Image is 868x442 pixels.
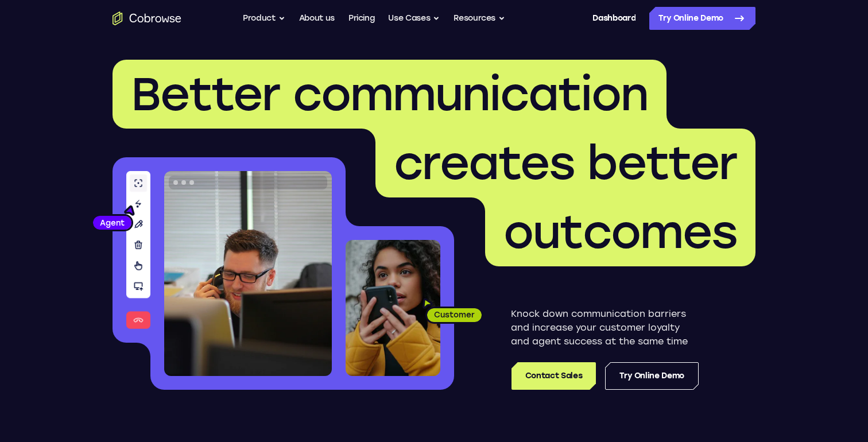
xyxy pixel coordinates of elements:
[503,204,737,259] span: outcomes
[454,7,505,30] button: Resources
[388,7,440,30] button: Use Cases
[592,7,635,30] a: Dashboard
[243,7,285,30] button: Product
[348,7,375,30] a: Pricing
[511,307,699,348] p: Knock down communication barriers and increase your customer loyalty and agent success at the sam...
[649,7,755,30] a: Try Online Demo
[394,135,737,191] span: creates better
[511,362,596,390] a: Contact Sales
[164,171,332,376] img: A customer support agent talking on the phone
[605,362,699,390] a: Try Online Demo
[299,7,335,30] a: About us
[131,67,648,122] span: Better communication
[113,11,181,25] a: Go to the home page
[346,240,440,376] img: A customer holding their phone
